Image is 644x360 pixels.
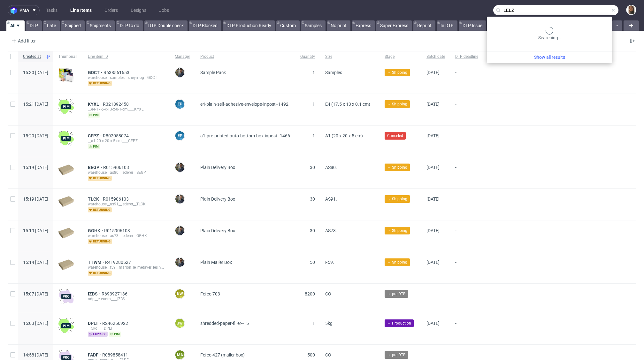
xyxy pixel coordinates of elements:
[200,228,235,233] span: Plain Delivery Box
[88,271,112,276] span: returning
[325,70,342,75] span: Samples
[23,165,48,170] span: 15:19 [DATE]
[175,258,184,267] img: Maciej Sobola
[102,291,129,296] a: R693927136
[102,321,129,326] span: R246256922
[58,131,74,146] img: wHgJFi1I6lmhQAAAABJRU5ErkJggg==
[88,70,103,75] a: GDCT
[376,20,412,31] a: Super Express
[88,352,102,357] a: FADF
[312,133,315,138] span: 1
[23,352,48,357] span: 14:58 [DATE]
[200,133,290,138] span: a1-pre-printed-auto-bottom-box-inpost--1466
[426,165,440,170] span: [DATE]
[88,138,165,143] div: __a1-20-x-20-x-5-cm____CFPZ
[19,8,29,12] span: pma
[88,321,102,326] a: DPLT
[387,352,406,358] span: → pre-DTP
[88,133,103,138] span: CFPZ
[175,226,184,235] img: Maciej Sobola
[387,196,407,202] span: → Shipping
[200,291,220,296] span: Fefco 703
[489,54,609,60] a: Show all results
[155,5,173,15] a: Jobs
[127,5,150,15] a: Designs
[88,202,165,207] div: warehouse__as91__lederer__TLCK
[327,20,350,31] a: No print
[325,165,337,170] span: AS80.
[58,99,74,114] img: wHgJFi1I6lmhQAAAABJRU5ErkJggg==
[103,196,130,202] span: R015906103
[305,291,315,296] span: 8200
[88,102,103,107] span: KYXL
[58,165,74,175] img: plain-eco.9b3ba858dad33fd82c36.png
[88,165,103,170] a: BEGP
[459,20,486,31] a: DTP Issue
[88,326,165,331] div: __5kg____DPLT
[58,228,74,239] img: plain-eco.9b3ba858dad33fd82c36.png
[312,70,315,75] span: 1
[175,195,184,203] img: Maciej Sobola
[88,144,100,149] span: pim
[200,102,288,107] span: e4-plain-self-adhesive-envelope-inpost--1492
[88,196,103,202] a: TLCK
[175,350,184,359] figcaption: ma
[325,102,370,107] span: E4 (17.5 x 13 x 0.1 cm)
[103,165,130,170] a: R015906103
[9,36,37,46] div: Add filter
[88,176,112,181] span: returning
[387,70,407,75] span: → Shipping
[101,5,122,15] a: Orders
[88,75,165,80] div: warehouse__samples__sheyn_og__GDCT
[8,5,40,15] button: pma
[325,196,337,202] span: AS91.
[103,102,130,107] a: R321892458
[387,259,407,265] span: → Shipping
[175,100,184,109] figcaption: EP
[325,54,374,59] span: Size
[104,228,131,233] a: R015906103
[175,319,184,328] figcaption: JW
[489,27,609,41] div: Searching…
[6,20,25,31] a: All
[88,112,100,118] span: pim
[175,289,184,298] figcaption: KW
[426,102,440,107] span: [DATE]
[88,228,104,233] a: GGHK
[43,20,60,31] a: Late
[23,133,48,138] span: 15:20 [DATE]
[426,321,440,326] span: [DATE]
[455,133,478,149] span: -
[58,289,74,304] img: pro-icon.017ec5509f39f3e742e3.png
[455,321,478,337] span: -
[88,170,165,175] div: warehouse__as80__lederer__BEGP
[88,233,165,238] div: warehouse__as73__lederer__GGHK
[300,54,315,59] span: Quantity
[426,54,445,59] span: Batch date
[103,133,130,138] a: R802058074
[105,260,132,265] a: R419280527
[200,54,290,59] span: Product
[88,107,165,112] div: __e4-17-5-x-13-x-0-1-cm____KYXL
[325,291,331,296] span: CO
[387,133,403,139] span: Canceled
[455,260,478,276] span: -
[455,196,478,212] span: -
[58,318,74,333] img: wHgJFi1I6lmhQAAAABJRU5ErkJggg==
[200,70,226,75] span: Sample Pack
[223,20,275,31] a: DTP Production Ready
[23,260,48,265] span: 15:14 [DATE]
[387,228,407,234] span: → Shipping
[88,296,165,302] div: adp__custom____IZBS
[58,196,74,207] img: plain-eco.9b3ba858dad33fd82c36.png
[200,165,235,170] span: Plain Delivery Box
